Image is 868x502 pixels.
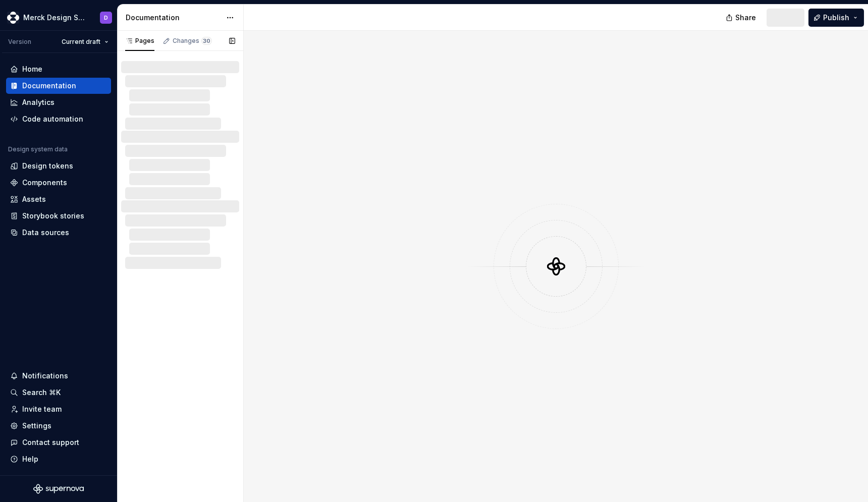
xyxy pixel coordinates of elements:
span: Share [735,13,756,23]
div: Home [22,64,42,74]
div: Assets [22,194,46,204]
div: Analytics [22,97,55,107]
div: Data sources [22,228,69,238]
a: Invite team [6,401,111,417]
div: Pages [125,37,154,45]
span: Publish [823,13,849,23]
div: Design system data [8,145,68,153]
button: Current draft [57,35,113,49]
div: D [104,14,108,22]
button: Publish [808,9,864,27]
div: Help [22,454,38,464]
div: Merck Design System [23,13,88,23]
a: Design tokens [6,158,111,174]
div: Code automation [22,114,83,124]
a: Data sources [6,225,111,241]
a: Documentation [6,78,111,94]
div: Version [8,38,31,46]
button: Share [721,9,763,27]
div: Contact support [22,437,79,448]
a: Settings [6,418,111,434]
div: Documentation [22,81,76,91]
span: 30 [201,37,212,45]
div: Invite team [22,404,62,414]
button: Notifications [6,368,111,384]
div: Storybook stories [22,211,84,221]
a: Home [6,61,111,77]
a: Storybook stories [6,208,111,224]
svg: Supernova Logo [33,484,84,494]
button: Search ⌘K [6,384,111,401]
div: Search ⌘K [22,387,61,398]
div: Settings [22,421,51,431]
div: Design tokens [22,161,73,171]
button: Contact support [6,434,111,451]
div: Documentation [126,13,221,23]
div: Notifications [22,371,68,381]
button: Merck Design SystemD [2,7,115,28]
a: Components [6,175,111,191]
div: Components [22,178,67,188]
a: Code automation [6,111,111,127]
a: Assets [6,191,111,207]
span: Current draft [62,38,100,46]
a: Analytics [6,94,111,110]
button: Help [6,451,111,467]
div: Changes [173,37,212,45]
img: 317a9594-9ec3-41ad-b59a-e557b98ff41d.png [7,12,19,24]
